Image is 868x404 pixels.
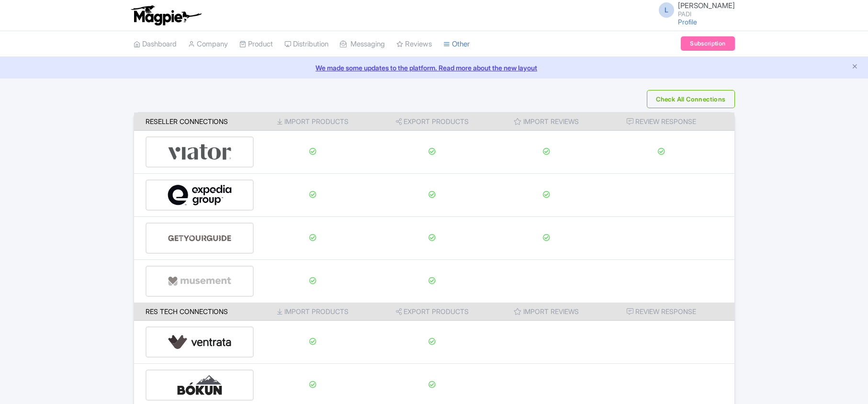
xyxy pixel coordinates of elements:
th: Export Products [372,112,493,131]
th: Import Reviews [493,112,600,131]
img: ventrata-b8ee9d388f52bb9ce077e58fa33de912.svg [168,327,232,357]
img: viator-e2bf771eb72f7a6029a5edfbb081213a.svg [168,137,232,167]
span: L [659,2,674,18]
img: musement-dad6797fd076d4ac540800b229e01643.svg [168,267,232,296]
a: Subscription [681,36,734,51]
img: get_your_guide-5a6366678479520ec94e3f9d2b9f304b.svg [168,224,232,253]
th: Review Response [600,112,734,131]
th: Export Products [372,303,493,321]
th: Review Response [600,303,734,321]
a: Profile [678,18,697,26]
a: Distribution [284,31,328,57]
th: Import Reviews [493,303,600,321]
th: Import Products [254,303,372,321]
th: Reseller Connections [134,112,254,131]
a: We made some updates to the platform. Read more about the new layout [6,63,862,73]
th: Res Tech Connections [134,303,254,321]
button: Check All Connections [647,90,734,108]
button: Close announcement [851,62,858,73]
img: expedia-9e2f273c8342058d41d2cc231867de8b.svg [168,180,232,210]
a: Product [239,31,273,57]
a: Dashboard [134,31,177,57]
a: L [PERSON_NAME] PADI [653,2,735,17]
small: PADI [678,11,735,17]
span: [PERSON_NAME] [678,1,735,10]
a: Messaging [340,31,385,57]
a: Company [188,31,228,57]
img: bokun-9d666bd0d1b458dbc8a9c3d52590ba5a.svg [168,370,232,400]
a: Reviews [396,31,432,57]
th: Import Products [254,112,372,131]
img: logo-ab69f6fb50320c5b225c76a69d11143b.png [129,5,203,26]
a: Other [443,31,470,57]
